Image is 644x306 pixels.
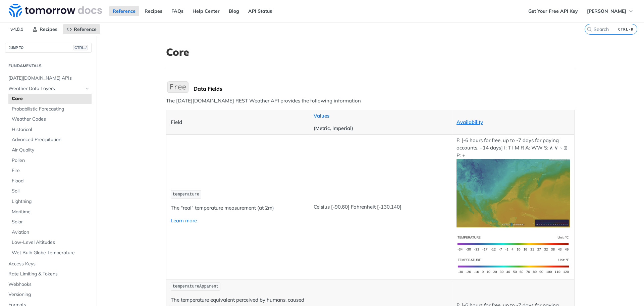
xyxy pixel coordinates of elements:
a: Weather Data LayersHide subpages for Weather Data Layers [5,84,92,94]
span: Low-Level Altitudes [12,239,90,246]
p: The "real" temperature measurement (at 2m) [171,204,305,212]
p: F: [-6 hours for free, up to -7 days for paying accounts, +14 days] I: T I M R A: WW S: ∧ ∨ ~ ⧖ P: + [457,137,570,227]
a: Lightning [8,196,92,207]
a: Reference [109,6,139,16]
a: FAQs [168,6,187,16]
span: Expand image [457,190,570,196]
a: Versioning [5,290,92,300]
span: Weather Data Layers [8,85,83,92]
h2: Fundamentals [5,63,92,69]
span: [DATE][DOMAIN_NAME] APIs [8,75,90,82]
a: Rate Limiting & Tokens [5,269,92,279]
span: Expand image [457,240,570,246]
span: Webhooks [8,281,90,288]
span: Historical [12,126,90,133]
span: Lightning [12,198,90,205]
p: Celsius [-90,60] Fahrenheit [-130,140] [314,203,447,211]
a: Low-Level Altitudes [8,237,92,248]
span: Weather Codes [12,116,90,123]
h1: Core [166,46,575,58]
span: Wet Bulb Globe Temperature [12,250,90,256]
a: Get Your Free API Key [525,6,582,16]
a: Availability [457,119,483,125]
span: Aviation [12,229,90,236]
a: Core [8,94,92,104]
button: [PERSON_NAME] [583,6,637,16]
a: Access Keys [5,259,92,269]
span: Recipes [40,26,57,32]
span: Solar [12,219,90,225]
button: Hide subpages for Weather Data Layers [85,86,90,91]
a: Weather Codes [8,114,92,124]
a: Recipes [141,6,166,16]
span: Expand image [457,262,570,269]
a: Learn more [171,217,197,224]
span: Core [12,95,90,102]
a: Probabilistic Forecasting [8,104,92,114]
span: Flood [12,178,90,184]
button: JUMP TOCTRL-/ [5,43,92,53]
a: Aviation [8,227,92,237]
span: temperature [173,192,199,197]
a: Fire [8,166,92,176]
a: Solar [8,217,92,227]
span: Access Keys [8,261,90,267]
a: Historical [8,125,92,135]
a: Maritime [8,207,92,217]
span: Air Quality [12,147,90,154]
a: Blog [225,6,243,16]
a: Values [314,113,329,119]
span: Versioning [8,291,90,298]
p: Field [171,119,305,126]
a: Wet Bulb Globe Temperature [8,248,92,258]
a: API Status [245,6,276,16]
a: Recipes [29,24,61,34]
span: Maritime [12,209,90,215]
a: Soil [8,186,92,196]
a: Air Quality [8,145,92,155]
a: [DATE][DOMAIN_NAME] APIs [5,73,92,83]
div: Data Fields [194,85,575,92]
a: Help Center [189,6,223,16]
svg: Search [587,27,592,32]
span: [PERSON_NAME] [587,8,626,14]
span: Pollen [12,157,90,164]
span: Reference [74,26,97,32]
span: v4.0.1 [7,24,27,34]
p: The [DATE][DOMAIN_NAME] REST Weather API provides the following information [166,97,575,105]
img: Tomorrow.io Weather API Docs [9,4,102,17]
span: Rate Limiting & Tokens [8,271,90,277]
a: Pollen [8,156,92,166]
p: (Metric, Imperial) [314,125,447,132]
span: temperatureApparent [173,284,219,289]
span: Fire [12,167,90,174]
a: Advanced Precipitation [8,135,92,145]
span: Soil [12,188,90,194]
span: Advanced Precipitation [12,136,90,143]
a: Webhooks [5,279,92,290]
span: Probabilistic Forecasting [12,106,90,113]
span: CTRL-/ [73,45,88,50]
a: Flood [8,176,92,186]
a: Reference [63,24,100,34]
kbd: CTRL-K [616,26,635,33]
